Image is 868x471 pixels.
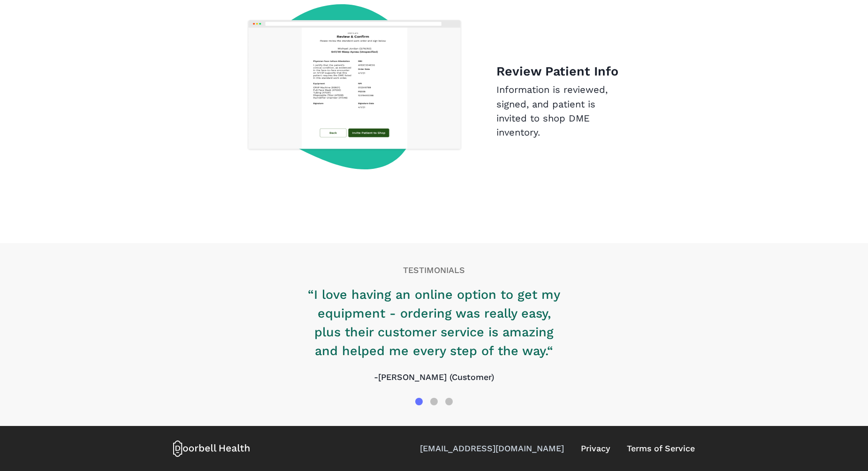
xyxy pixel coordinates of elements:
a: Privacy [581,442,610,455]
a: [EMAIL_ADDRESS][DOMAIN_NAME] [420,442,564,455]
p: Review Patient Info [496,62,622,81]
p: “I love having an online option to get my equipment - ordering was really easy, plus their custom... [303,285,565,361]
p: TESTIMONIALS [173,264,694,277]
a: Terms of Service [627,442,695,455]
p: -[PERSON_NAME] (Customer) [303,371,565,384]
img: Review Patient Info image [246,4,463,197]
p: Information is reviewed, signed, and patient is invited to shop DME inventory. [496,83,622,139]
